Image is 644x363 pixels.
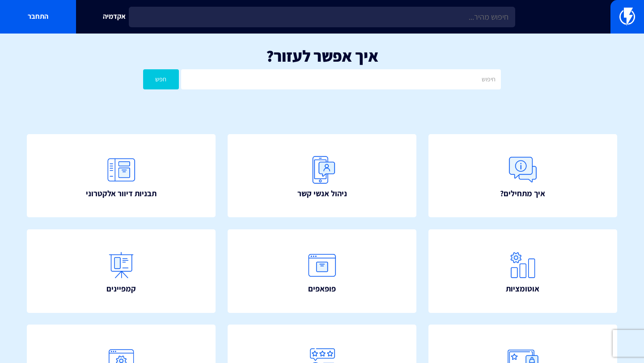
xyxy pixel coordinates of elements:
[106,283,136,295] span: קמפיינים
[308,283,336,295] span: פופאפים
[228,229,416,313] a: פופאפים
[143,69,179,89] button: חפש
[86,188,157,199] span: תבניות דיוור אלקטרוני
[500,188,545,199] span: איך מתחילים?
[428,134,617,218] a: איך מתחילים?
[27,134,216,218] a: תבניות דיוור אלקטרוני
[297,188,347,199] span: ניהול אנשי קשר
[27,229,216,313] a: קמפיינים
[129,7,515,27] input: חיפוש מהיר...
[228,134,416,218] a: ניהול אנשי קשר
[181,69,501,89] input: חיפוש
[506,283,539,295] span: אוטומציות
[13,47,631,65] h1: איך אפשר לעזור?
[428,229,617,313] a: אוטומציות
